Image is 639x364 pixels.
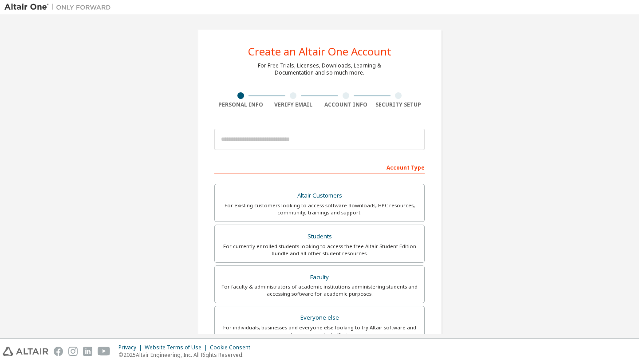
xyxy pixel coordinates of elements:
[220,243,419,257] div: For currently enrolled students looking to access the free Altair Student Edition bundle and all ...
[220,312,419,324] div: Everyone else
[220,324,419,338] div: For individuals, businesses and everyone else looking to try Altair software and explore our prod...
[54,347,63,356] img: facebook.svg
[220,283,419,297] div: For faculty & administrators of academic institutions administering students and accessing softwa...
[118,351,256,359] p: © 2025 Altair Engineering, Inc. All Rights Reserved.
[220,271,419,284] div: Faculty
[372,101,425,108] div: Security Setup
[214,160,425,174] div: Account Type
[4,3,115,12] img: Altair One
[210,344,256,351] div: Cookie Consent
[319,101,372,108] div: Account Info
[258,62,381,76] div: For Free Trials, Licenses, Downloads, Learning & Documentation and so much more.
[248,46,391,57] div: Create an Altair One Account
[145,344,210,351] div: Website Terms of Use
[118,344,145,351] div: Privacy
[68,347,78,356] img: instagram.svg
[3,347,48,356] img: altair_logo.svg
[83,347,92,356] img: linkedin.svg
[267,101,320,108] div: Verify Email
[220,230,419,243] div: Students
[220,190,419,202] div: Altair Customers
[214,101,267,108] div: Personal Info
[98,347,110,356] img: youtube.svg
[220,202,419,216] div: For existing customers looking to access software downloads, HPC resources, community, trainings ...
